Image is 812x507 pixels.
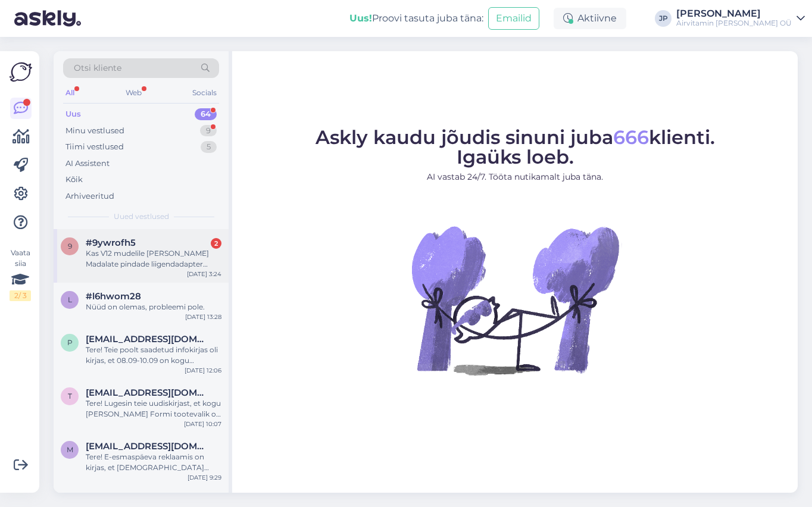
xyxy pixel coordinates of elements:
[200,125,217,137] div: 9
[10,290,31,301] div: 2 / 3
[86,302,221,312] div: Nüüd on olemas, probleemi pole.
[68,392,72,400] span: t
[65,125,124,137] div: Minu vestlused
[184,420,221,428] div: [DATE] 10:07
[68,242,72,251] span: 9
[10,61,32,83] img: Askly Logo
[86,452,221,473] div: Tere! E-esmaspäeva reklaamis on kirjas, et [DEMOGRAPHIC_DATA] rakendub ka filtritele. Samas, [PER...
[185,312,221,321] div: [DATE] 13:28
[349,12,372,24] b: Uus!
[185,366,221,375] div: [DATE] 12:06
[349,11,483,26] div: Proovi tasuta juba täna:
[65,141,124,153] div: Tiimi vestlused
[86,291,141,302] span: #l6hwom28
[10,248,31,301] div: Vaata siia
[554,8,626,29] div: Aktiivne
[195,108,217,120] div: 64
[65,108,81,120] div: Uus
[86,334,210,345] span: piret.kattai@gmail.com
[123,85,144,101] div: Web
[408,193,622,407] img: No Chat active
[86,345,221,366] div: Tere! Teie poolt saadetud infokirjas oli kirjas, et 08.09-10.09 on kogu [PERSON_NAME] Formi toote...
[86,248,221,270] div: Kas V12 mudelile [PERSON_NAME] Madalate pindade liigendadapter saadaval.
[86,398,221,420] div: Tere! Lugesin teie uudiskirjast, et kogu [PERSON_NAME] Formi tootevalik on 20% soodsamalt alates ...
[67,338,73,347] span: p
[655,10,672,27] div: JP
[65,158,110,170] div: AI Assistent
[316,171,715,183] p: AI vastab 24/7. Tööta nutikamalt juba täna.
[613,126,649,149] span: 666
[114,211,169,222] span: Uued vestlused
[187,270,221,278] div: [DATE] 3:24
[68,295,72,304] span: l
[74,62,121,74] span: Otsi kliente
[86,387,210,398] span: triin.nuut@gmail.com
[188,473,221,482] div: [DATE] 9:29
[86,441,210,452] span: merilin686@hotmail.com
[676,9,805,28] a: [PERSON_NAME]Airvitamin [PERSON_NAME] OÜ
[67,445,73,454] span: m
[211,238,221,249] div: 2
[316,126,715,168] span: Askly kaudu jõudis sinuni juba klienti. Igaüks loeb.
[676,18,792,28] div: Airvitamin [PERSON_NAME] OÜ
[63,85,77,101] div: All
[201,141,217,153] div: 5
[676,9,792,18] div: [PERSON_NAME]
[65,190,114,202] div: Arhiveeritud
[190,85,219,101] div: Socials
[65,174,83,186] div: Kõik
[86,237,136,248] span: #9ywrofh5
[488,7,539,30] button: Emailid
